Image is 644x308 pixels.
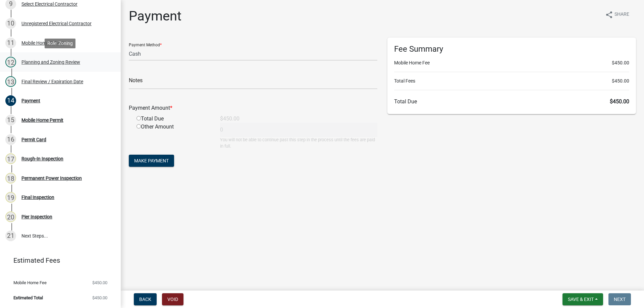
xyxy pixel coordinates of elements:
[5,192,16,203] div: 19
[13,296,43,300] span: Estimated Total
[608,293,631,305] button: Next
[5,18,16,29] div: 10
[610,98,629,105] span: $450.00
[45,39,75,48] div: Role: Zoning
[5,153,16,164] div: 17
[394,98,629,105] h6: Total Due
[21,156,63,161] div: Rough-In Inspection
[614,297,626,302] span: Next
[562,293,603,305] button: Save & Exit
[612,78,629,85] span: $450.00
[13,280,47,285] span: Mobile Home Fee
[5,95,16,106] div: 14
[394,44,629,54] h6: Fee Summary
[21,79,83,84] div: Final Review / Expiration Date
[5,230,16,241] div: 21
[21,118,63,122] div: Mobile Home Permit
[5,211,16,222] div: 20
[600,8,635,21] button: shareShare
[92,280,107,285] span: $450.00
[129,8,181,24] h1: Payment
[124,104,382,112] div: Payment Amount
[131,115,215,123] div: Total Due
[21,60,80,64] div: Planning and Zoning Review
[612,59,629,66] span: $450.00
[5,254,110,267] a: Estimated Fees
[139,297,151,302] span: Back
[394,59,629,66] li: Mobile Home Fee
[162,293,183,305] button: Void
[134,293,157,305] button: Back
[21,21,92,26] div: Unregistered Electrical Contractor
[131,123,215,149] div: Other Amount
[21,176,82,181] div: Permanent Power Inspection
[5,57,16,67] div: 12
[134,158,169,163] span: Make Payment
[92,296,107,300] span: $450.00
[21,214,52,219] div: Pier Inspection
[21,98,40,103] div: Payment
[21,2,77,6] div: Select Electrical Contractor
[5,115,16,125] div: 15
[605,11,613,19] i: share
[5,76,16,87] div: 13
[5,173,16,184] div: 18
[614,11,629,19] span: Share
[394,78,629,85] li: Total Fees
[5,38,16,48] div: 11
[129,155,174,167] button: Make Payment
[21,137,46,142] div: Permit Card
[5,134,16,145] div: 16
[568,297,594,302] span: Save & Exit
[21,195,54,200] div: Final Inspection
[21,41,64,45] div: Mobile Home Submit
